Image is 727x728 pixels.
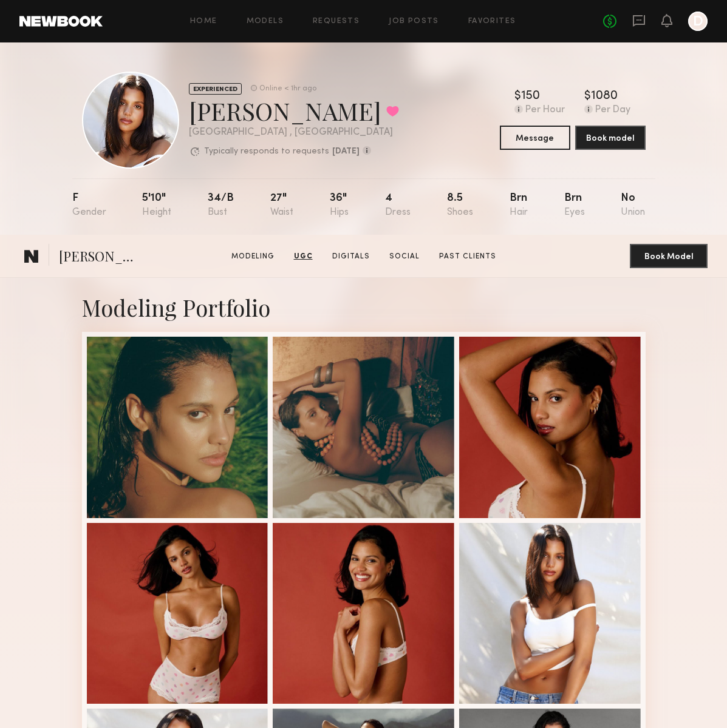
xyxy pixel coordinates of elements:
[434,251,501,262] a: Past Clients
[270,193,293,218] div: 27"
[584,90,591,103] div: $
[521,90,540,103] div: 150
[72,193,106,218] div: F
[332,147,360,156] b: [DATE]
[208,193,234,218] div: 34/b
[510,193,528,218] div: Brn
[514,90,521,103] div: $
[630,251,708,261] a: Book Model
[468,18,516,25] a: Favorites
[204,147,329,156] p: Typically responds to requests
[384,251,425,262] a: Social
[447,193,473,218] div: 8.5
[621,193,645,218] div: No
[630,244,708,268] button: Book Model
[385,193,411,218] div: 4
[330,193,349,218] div: 36"
[564,193,585,218] div: Brn
[688,12,708,31] a: D
[389,18,439,25] a: Job Posts
[82,292,646,322] div: Modeling Portfolio
[189,95,399,127] div: [PERSON_NAME]
[227,251,279,262] a: Modeling
[595,105,630,116] div: Per Day
[525,105,565,116] div: Per Hour
[259,85,316,93] div: Online < 1hr ago
[591,90,618,103] div: 1080
[313,18,360,25] a: Requests
[142,193,171,218] div: 5'10"
[189,83,242,95] div: EXPERIENCED
[190,18,217,25] a: Home
[247,18,284,25] a: Models
[327,251,375,262] a: Digitals
[59,247,143,268] span: [PERSON_NAME]
[575,126,646,150] button: Book model
[189,127,399,138] div: [GEOGRAPHIC_DATA] , [GEOGRAPHIC_DATA]
[500,126,570,150] button: Message
[289,251,318,262] a: UGC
